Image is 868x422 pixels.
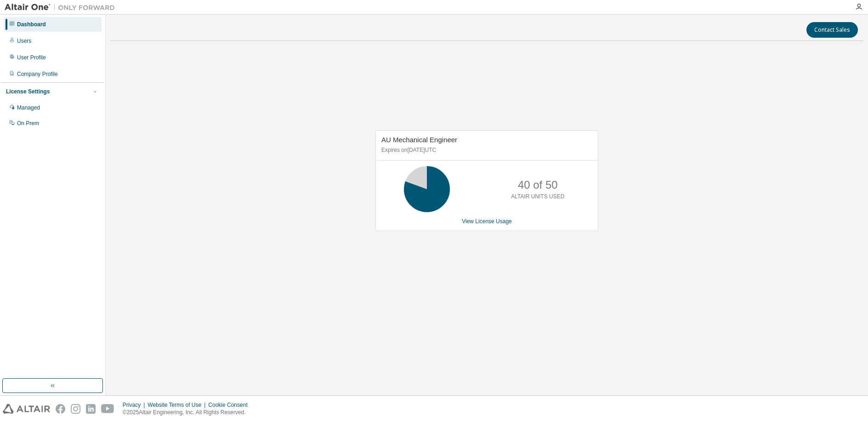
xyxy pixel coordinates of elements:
p: ALTAIR UNITS USED [511,193,564,201]
div: On Prem [17,120,39,127]
img: altair_logo.svg [3,404,50,414]
div: Managed [17,104,40,111]
img: youtube.svg [101,404,114,414]
a: View License Usage [462,218,512,225]
img: linkedin.svg [86,404,96,414]
img: Altair One [5,3,119,12]
div: Dashboard [17,21,46,28]
div: Company Profile [17,70,58,78]
img: instagram.svg [71,404,80,414]
div: Cookie Consent [208,401,253,409]
div: User Profile [17,54,46,61]
img: facebook.svg [56,404,65,414]
button: Contact Sales [806,22,858,38]
p: Expires on [DATE] UTC [381,146,590,154]
div: Users [17,37,31,45]
p: © 2025 Altair Engineering, Inc. All Rights Reserved. [123,409,253,416]
span: AU Mechanical Engineer [381,136,457,144]
div: Website Terms of Use [148,401,208,409]
div: Privacy [123,401,148,409]
div: License Settings [6,88,50,95]
p: 40 of 50 [518,177,558,193]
